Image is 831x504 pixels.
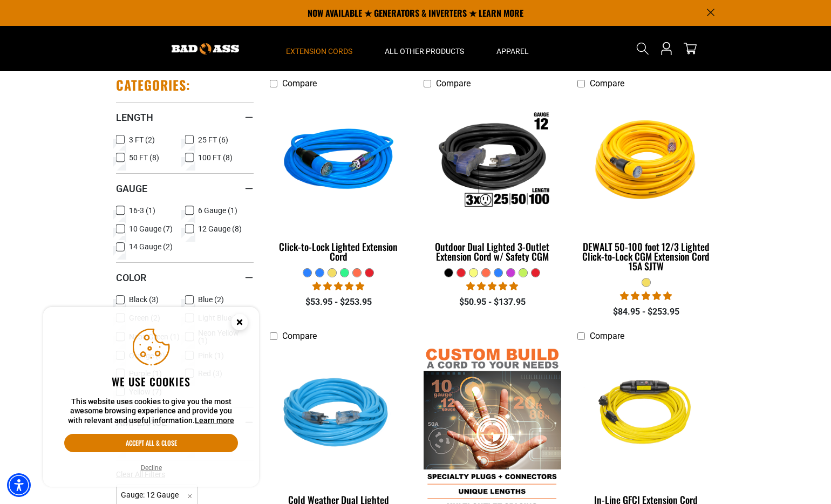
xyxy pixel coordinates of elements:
summary: All Other Products [369,26,480,71]
span: Compare [282,78,317,88]
div: $84.95 - $253.95 [577,305,715,318]
span: Compare [590,78,624,88]
span: Gauge [116,182,147,195]
img: Bad Ass Extension Cords [172,43,239,55]
div: Outdoor Dual Lighted 3-Outlet Extension Cord w/ Safety CGM [424,242,561,261]
span: Compare [436,78,471,88]
summary: Search [634,40,651,57]
div: $53.95 - $253.95 [270,296,407,309]
summary: Apparel [480,26,545,71]
div: Accessibility Menu [7,473,31,497]
span: All Other Products [385,46,464,56]
summary: Extension Cords [270,26,369,71]
img: Light Blue [271,352,407,476]
span: 10 Gauge (7) [129,225,173,233]
span: Apparel [496,46,529,56]
button: Decline [138,462,165,473]
a: Open this option [658,26,675,71]
img: Yellow [578,352,714,476]
div: DEWALT 50-100 foot 12/3 Lighted Click-to-Lock CGM Extension Cord 15A SJTW [577,242,715,271]
span: 100 FT (8) [198,154,233,161]
div: $50.95 - $137.95 [424,296,561,309]
aside: Cookie Consent [43,307,259,487]
span: 4.80 stars [466,281,518,291]
img: A coiled yellow extension cord with a plug and connector at each end, designed for outdoor use. [578,99,714,223]
span: 4.87 stars [312,281,364,291]
span: Extension Cords [286,46,352,56]
img: Outdoor Dual Lighted 3-Outlet Extension Cord w/ Safety CGM [424,99,560,223]
h2: We use cookies [64,374,238,389]
a: This website uses cookies to give you the most awesome browsing experience and provide you with r... [195,416,234,425]
a: Gauge: 12 Gauge [116,489,197,500]
span: 6 Gauge (1) [198,207,237,214]
img: blue [271,99,407,223]
span: Color [116,271,146,284]
span: 25 FT (6) [198,136,228,144]
span: 4.84 stars [620,291,672,301]
button: Close this option [220,307,259,340]
span: 3 FT (2) [129,136,155,144]
a: blue Click-to-Lock Lighted Extension Cord [270,94,407,268]
p: This website uses cookies to give you the most awesome browsing experience and provide you with r... [64,397,238,426]
summary: Gauge [116,173,254,203]
span: Compare [282,331,317,341]
span: Length [116,111,153,124]
span: Compare [590,331,624,341]
span: Black (3) [129,296,159,303]
span: Blue (2) [198,296,224,303]
button: Accept all & close [64,434,238,452]
a: A coiled yellow extension cord with a plug and connector at each end, designed for outdoor use. D... [577,94,715,277]
summary: Color [116,262,254,292]
summary: Length [116,102,254,132]
span: 14 Gauge (2) [129,243,173,250]
span: 12 Gauge (8) [198,225,242,233]
span: 50 FT (8) [129,154,159,161]
h2: Categories: [116,77,190,93]
div: Click-to-Lock Lighted Extension Cord [270,242,407,261]
a: cart [682,42,699,55]
a: Outdoor Dual Lighted 3-Outlet Extension Cord w/ Safety CGM Outdoor Dual Lighted 3-Outlet Extensio... [424,94,561,268]
span: 16-3 (1) [129,207,155,214]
